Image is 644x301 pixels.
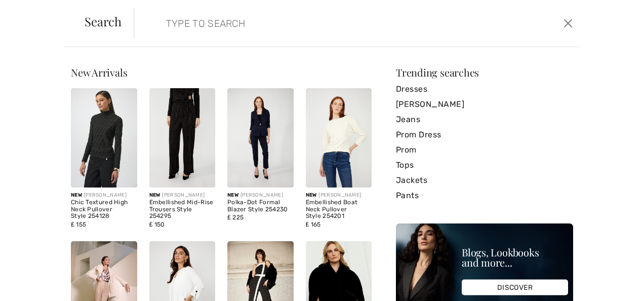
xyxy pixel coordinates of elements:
[227,88,294,187] img: Polka-Dot Formal Blazer Style 254230. Navy
[71,221,86,228] span: ₤ 155
[462,247,568,268] div: Blogs, Lookbooks and more...
[71,192,137,199] div: [PERSON_NAME]
[71,199,137,220] div: Chic Textured High Neck Pullover Style 254128
[396,127,573,142] a: Prom Dress
[396,188,573,203] a: Pants
[396,67,573,78] div: Trending searches
[149,192,216,199] div: [PERSON_NAME]
[560,15,576,31] button: Close
[396,142,573,158] a: Prom
[149,192,160,198] span: New
[306,88,372,187] img: Embellished Boat Neck Pullover Style 254201. Vanilla
[396,112,573,127] a: Jeans
[396,173,573,188] a: Jackets
[396,97,573,112] a: [PERSON_NAME]
[149,199,216,220] div: Embellished Mid-Rise Trousers Style 254295
[227,192,238,198] span: New
[306,192,317,198] span: New
[227,214,244,221] span: ₤ 225
[71,88,137,187] img: Chic Textured High Neck Pullover Style 254128. Black
[227,199,294,213] div: Polka-Dot Formal Blazer Style 254230
[396,158,573,173] a: Tops
[462,280,568,295] div: DISCOVER
[306,192,372,199] div: [PERSON_NAME]
[85,15,122,27] span: Search
[306,221,321,228] span: ₤ 165
[71,65,127,79] span: New Arrivals
[227,192,294,199] div: [PERSON_NAME]
[306,199,372,220] div: Embellished Boat Neck Pullover Style 254201
[149,221,165,228] span: ₤ 150
[149,88,216,187] img: Embellished Mid-Rise Trousers Style 254295. Black/Gold
[23,7,44,16] span: Help
[158,8,460,39] input: TYPE TO SEARCH
[71,192,82,198] span: New
[396,82,573,97] a: Dresses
